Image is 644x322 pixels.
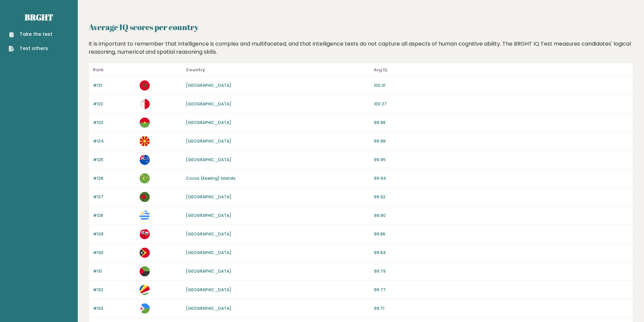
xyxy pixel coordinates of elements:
img: sc.svg [140,285,150,295]
img: mk.svg [140,136,150,146]
p: #129 [93,231,136,237]
a: [GEOGRAPHIC_DATA] [186,138,231,144]
b: Country [186,67,205,73]
a: [GEOGRAPHIC_DATA] [186,287,231,293]
img: nz.svg [140,155,150,165]
a: [GEOGRAPHIC_DATA] [186,250,231,255]
img: uy.svg [140,210,150,221]
p: Rank [93,66,136,74]
p: 99.71 [374,305,629,312]
a: Test others [9,45,52,52]
p: #122 [93,101,136,107]
img: bd.svg [140,192,150,202]
img: mq.svg [140,266,150,276]
a: Brght [25,12,53,23]
p: #123 [93,120,136,126]
p: Avg IQ [374,66,629,74]
p: 99.94 [374,175,629,181]
a: [GEOGRAPHIC_DATA] [186,101,231,107]
h2: Average IQ scores per country [89,21,633,33]
p: #133 [93,305,136,312]
p: #128 [93,213,136,219]
a: [GEOGRAPHIC_DATA] [186,268,231,274]
p: 99.77 [374,287,629,293]
img: ma.svg [140,80,150,91]
p: 99.86 [374,231,629,237]
p: #131 [93,268,136,274]
p: 99.90 [374,213,629,219]
p: 99.95 [374,157,629,163]
p: #126 [93,175,136,181]
img: mt.svg [140,99,150,109]
a: Take the test [9,31,52,38]
p: 100.27 [374,101,629,107]
p: #125 [93,157,136,163]
p: #132 [93,287,136,293]
p: 99.92 [374,194,629,200]
a: Cocos (Keeling) Islands [186,175,236,181]
p: #124 [93,138,136,144]
p: #130 [93,250,136,256]
div: It is important to remember that intelligence is complex and multifaceted, and that intelligence ... [86,40,636,56]
a: [GEOGRAPHIC_DATA] [186,120,231,125]
a: [GEOGRAPHIC_DATA] [186,231,231,237]
a: [GEOGRAPHIC_DATA] [186,213,231,218]
p: 99.79 [374,268,629,274]
p: #121 [93,82,136,89]
img: cc.svg [140,173,150,183]
p: 100.31 [374,82,629,89]
p: #127 [93,194,136,200]
a: [GEOGRAPHIC_DATA] [186,194,231,200]
img: tl.svg [140,248,150,258]
p: 99.98 [374,120,629,126]
a: [GEOGRAPHIC_DATA] [186,157,231,163]
img: bm.svg [140,229,150,239]
a: [GEOGRAPHIC_DATA] [186,305,231,311]
a: [GEOGRAPHIC_DATA] [186,82,231,88]
p: 99.96 [374,138,629,144]
img: bf.svg [140,118,150,128]
img: dj.svg [140,303,150,314]
p: 99.84 [374,250,629,256]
